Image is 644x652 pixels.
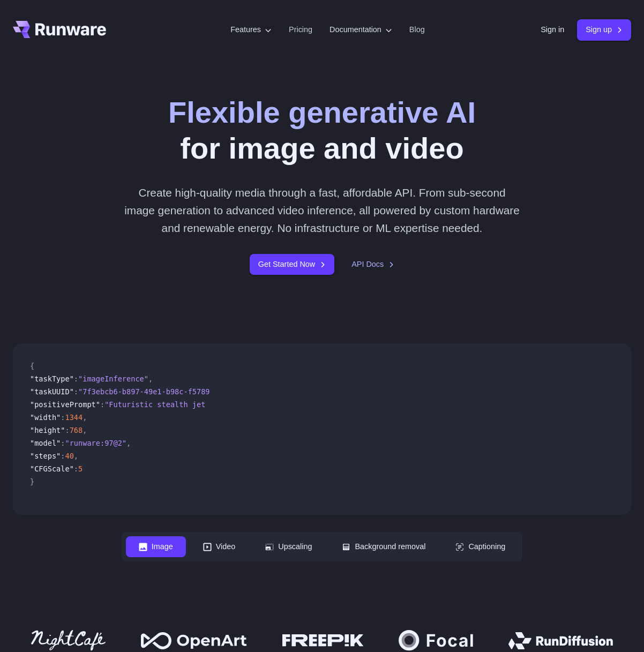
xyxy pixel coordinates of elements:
[30,362,34,370] span: {
[78,464,83,473] span: 5
[65,452,73,460] span: 40
[330,24,392,36] label: Documentation
[74,452,78,460] span: ,
[252,536,325,557] button: Upscaling
[30,452,61,460] span: "steps"
[577,19,631,40] a: Sign up
[65,413,83,422] span: 1344
[289,24,312,36] a: Pricing
[78,374,148,383] span: "imageInference"
[190,536,249,557] button: Video
[74,387,78,396] span: :
[168,94,476,167] h1: for image and video
[30,374,74,383] span: "taskType"
[230,24,272,36] label: Features
[74,464,78,473] span: :
[61,413,65,422] span: :
[168,95,476,129] strong: Flexible generative AI
[61,439,65,447] span: :
[443,536,518,557] button: Captioning
[30,413,61,422] span: "width"
[61,452,65,460] span: :
[70,426,83,434] span: 768
[126,439,131,447] span: ,
[409,24,425,36] a: Blog
[30,477,34,486] span: }
[30,426,65,434] span: "height"
[65,426,69,434] span: :
[351,258,394,271] a: API Docs
[74,374,78,383] span: :
[83,426,87,434] span: ,
[13,21,106,38] a: Go to /
[30,400,100,409] span: "positivePrompt"
[541,24,564,36] a: Sign in
[30,387,74,396] span: "taskUUID"
[104,400,504,409] span: "Futuristic stealth jet streaking through a neon-lit cityscape with glowing purple exhaust"
[148,374,153,383] span: ,
[126,536,186,557] button: Image
[100,400,104,409] span: :
[124,184,520,237] p: Create high-quality media through a fast, affordable API. From sub-second image generation to adv...
[250,254,334,275] a: Get Started Now
[65,439,126,447] span: "runware:97@2"
[329,536,438,557] button: Background removal
[30,439,61,447] span: "model"
[78,387,245,396] span: "7f3ebcb6-b897-49e1-b98c-f5789d2d40d7"
[83,413,87,422] span: ,
[30,464,74,473] span: "CFGScale"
